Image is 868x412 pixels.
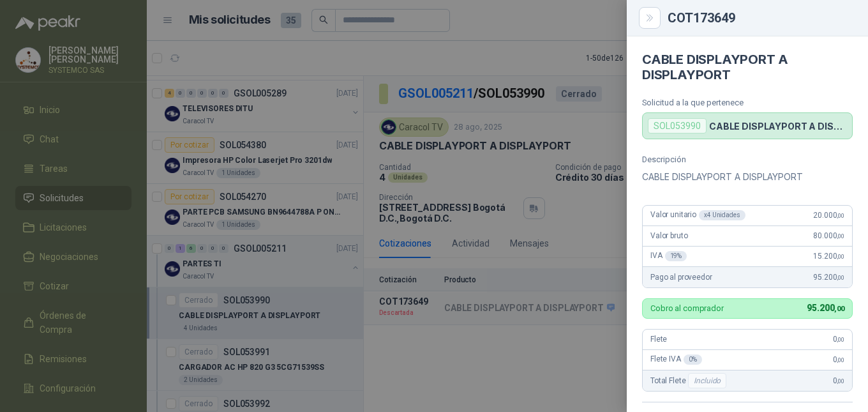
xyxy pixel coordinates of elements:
[837,378,844,385] span: ,00
[833,355,844,364] span: 0
[837,356,844,363] span: ,00
[833,335,844,344] span: 0
[699,210,745,220] div: x 4 Unidades
[688,373,726,388] div: Incluido
[650,251,687,261] span: IVA
[650,210,745,220] span: Valor unitario
[833,376,844,385] span: 0
[837,253,844,260] span: ,00
[650,304,724,312] p: Cobro al comprador
[650,335,667,344] span: Flete
[684,355,702,365] div: 0 %
[837,274,844,281] span: ,00
[648,118,707,134] div: SOL053990
[709,121,847,132] p: CABLE DISPLAYPORT A DISPLAYPORT
[813,252,844,261] span: 15.200
[642,52,853,82] h4: CABLE DISPLAYPORT A DISPLAYPORT
[650,373,729,388] span: Total Flete
[813,211,844,220] span: 20.000
[642,98,853,107] p: Solicitud a la que pertenece
[650,273,712,282] span: Pago al proveedor
[837,212,844,219] span: ,00
[813,273,844,282] span: 95.200
[665,251,687,261] div: 19 %
[813,231,844,240] span: 80.000
[834,305,844,313] span: ,00
[642,155,853,164] p: Descripción
[837,233,844,240] span: ,00
[837,336,844,343] span: ,00
[807,303,844,313] span: 95.200
[642,10,657,26] button: Close
[650,231,687,240] span: Valor bruto
[650,355,702,365] span: Flete IVA
[668,11,853,24] div: COT173649
[642,169,853,185] p: CABLE DISPLAYPORT A DISPLAYPORT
